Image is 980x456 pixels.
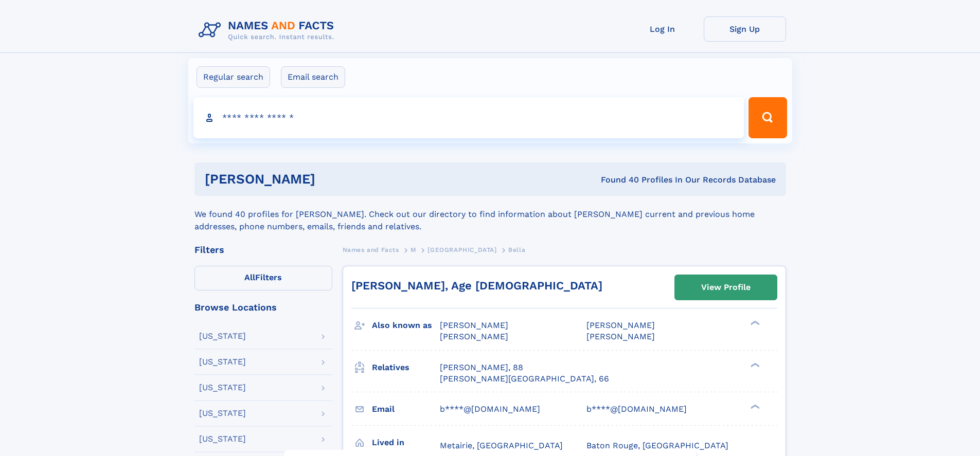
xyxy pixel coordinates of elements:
label: Email search [281,66,345,88]
span: Metairie, [GEOGRAPHIC_DATA] [440,441,563,450]
h3: Lived in [372,434,440,451]
span: [GEOGRAPHIC_DATA] [427,246,496,253]
span: [PERSON_NAME] [586,332,655,341]
h1: [PERSON_NAME] [205,173,458,186]
span: [PERSON_NAME] [440,332,508,341]
div: Browse Locations [194,303,332,312]
h3: Email [372,400,440,418]
div: We found 40 profiles for [PERSON_NAME]. Check out our directory to find information about [PERSON... [194,196,786,233]
a: [PERSON_NAME], 88 [440,362,523,373]
a: [PERSON_NAME][GEOGRAPHIC_DATA], 66 [440,373,609,385]
span: M [411,246,416,253]
div: Found 40 Profiles In Our Records Database [458,174,776,186]
img: Logo Names and Facts [194,16,343,44]
div: ❯ [748,403,760,410]
h3: Relatives [372,359,440,376]
div: View Profile [701,276,751,299]
div: ❯ [748,361,760,368]
span: [PERSON_NAME] [440,320,508,330]
label: Filters [194,266,332,290]
div: [US_STATE] [199,332,246,340]
label: Regular search [197,66,270,88]
span: Bella [508,246,525,253]
div: [US_STATE] [199,409,246,417]
a: Log In [621,16,704,42]
h3: Also known as [372,317,440,334]
div: ❯ [748,320,760,326]
button: Search Button [749,97,787,138]
input: search input [193,97,744,138]
div: [US_STATE] [199,384,246,392]
a: [PERSON_NAME], Age [DEMOGRAPHIC_DATA] [351,279,602,292]
div: [US_STATE] [199,358,246,366]
a: M [411,243,416,256]
a: Sign Up [704,16,786,42]
a: Names and Facts [343,243,399,256]
a: View Profile [675,275,777,300]
span: Baton Rouge, [GEOGRAPHIC_DATA] [586,441,728,450]
span: All [244,272,255,282]
div: [US_STATE] [199,435,246,443]
a: [GEOGRAPHIC_DATA] [427,243,496,256]
div: Filters [194,245,332,254]
span: [PERSON_NAME] [586,320,655,330]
